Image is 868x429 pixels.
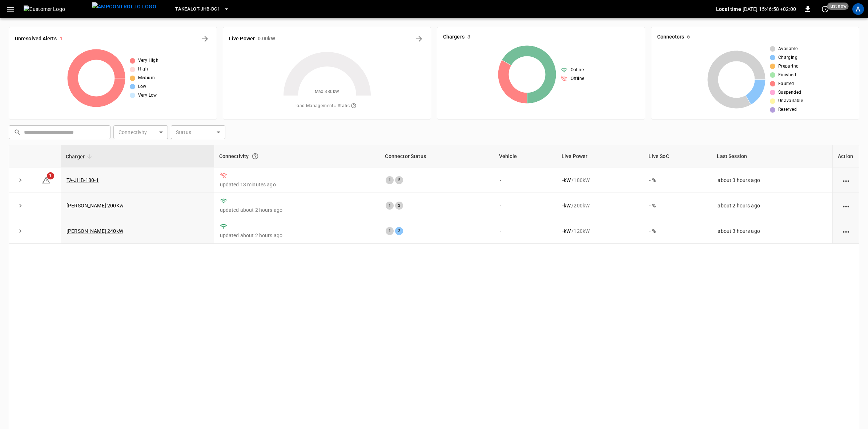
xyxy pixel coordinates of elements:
[220,232,374,239] p: updated about 2 hours ago
[386,202,394,210] div: 1
[15,35,57,43] h6: Unresolved Alerts
[556,145,644,167] th: Live Power
[138,57,159,64] span: Very High
[47,172,54,179] span: 1
[315,88,339,96] span: Max. 380 kW
[494,167,556,193] td: -
[15,200,26,211] button: expand row
[494,145,556,167] th: Vehicle
[67,203,124,209] a: [PERSON_NAME] 200Kw
[494,218,556,244] td: -
[562,202,571,209] p: - kW
[386,227,394,235] div: 1
[395,227,403,235] div: 2
[92,2,156,11] img: ampcontrol.io logo
[467,33,470,41] h6: 3
[67,177,99,183] a: TA-JHB-180-1
[712,145,832,167] th: Last Session
[827,3,849,10] span: just now
[60,35,63,43] h6: 1
[841,202,851,209] div: action cell options
[778,45,798,53] span: Available
[778,72,796,79] span: Finished
[220,181,374,188] p: updated 13 minutes ago
[562,177,638,184] div: / 180 kW
[643,167,712,193] td: - %
[832,145,859,167] th: Action
[395,176,403,184] div: 2
[199,33,211,45] button: All Alerts
[386,176,394,184] div: 1
[778,106,797,113] span: Reserved
[716,5,741,13] p: Local time
[712,218,832,244] td: about 3 hours ago
[138,66,148,73] span: High
[841,177,851,184] div: action cell options
[778,97,803,105] span: Unavailable
[258,35,275,43] h6: 0.00 kW
[712,193,832,218] td: about 2 hours ago
[778,80,794,88] span: Faulted
[643,145,712,167] th: Live SoC
[852,3,864,15] div: profile-icon
[15,175,26,186] button: expand row
[841,227,851,235] div: action cell options
[562,177,571,184] p: - kW
[571,66,584,74] span: Online
[294,100,359,112] span: Load Management = Static
[220,206,374,214] p: updated about 2 hours ago
[778,89,801,96] span: Suspended
[643,193,712,218] td: - %
[219,150,375,163] div: Connectivity
[443,33,465,41] h6: Chargers
[562,202,638,209] div: / 200 kW
[562,227,571,235] p: - kW
[138,83,146,90] span: Low
[249,150,262,163] button: Connection between the charger and our software.
[643,218,712,244] td: - %
[229,35,255,43] h6: Live Power
[138,74,155,82] span: Medium
[395,202,403,210] div: 2
[571,75,584,82] span: Offline
[819,3,831,15] button: set refresh interval
[712,167,832,193] td: about 3 hours ago
[657,33,684,41] h6: Connectors
[778,54,797,61] span: Charging
[15,226,26,236] button: expand row
[42,177,51,182] a: 1
[380,145,494,167] th: Connector Status
[494,193,556,218] td: -
[562,227,638,235] div: / 120 kW
[778,63,799,70] span: Preparing
[172,2,232,16] button: Takealot-JHB-DC1
[687,33,690,41] h6: 6
[67,228,123,234] a: [PERSON_NAME] 240kW
[348,100,359,112] button: The system is using AmpEdge-configured limits for static load managment. Depending on your config...
[138,92,157,99] span: Very Low
[413,33,425,45] button: Energy Overview
[743,5,796,13] p: [DATE] 15:46:58 +02:00
[66,152,94,161] span: Charger
[175,5,220,13] span: Takealot-JHB-DC1
[24,5,89,13] img: Customer Logo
